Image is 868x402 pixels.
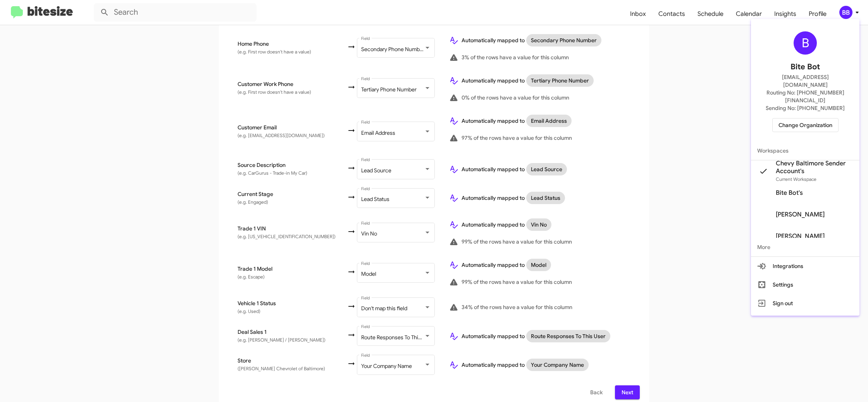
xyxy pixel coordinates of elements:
button: Sign out [751,294,859,313]
span: Change Organization [778,119,832,132]
span: Bite Bot's [776,189,803,197]
button: Change Organization [772,118,839,132]
span: Current Workspace [776,176,816,182]
button: Integrations [751,257,859,275]
span: Routing No: [PHONE_NUMBER][FINANCIAL_ID] [760,89,850,104]
span: [EMAIL_ADDRESS][DOMAIN_NAME] [760,73,850,89]
span: More [751,238,859,256]
span: Bite Bot [790,61,820,73]
div: B [794,31,817,55]
span: [PERSON_NAME] [776,232,825,240]
span: [PERSON_NAME] [776,211,825,218]
span: Chevy Baltimore Sender Account's [776,160,853,175]
button: Settings [751,275,859,294]
span: Sending No: [PHONE_NUMBER] [766,104,845,112]
span: Workspaces [751,141,859,160]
